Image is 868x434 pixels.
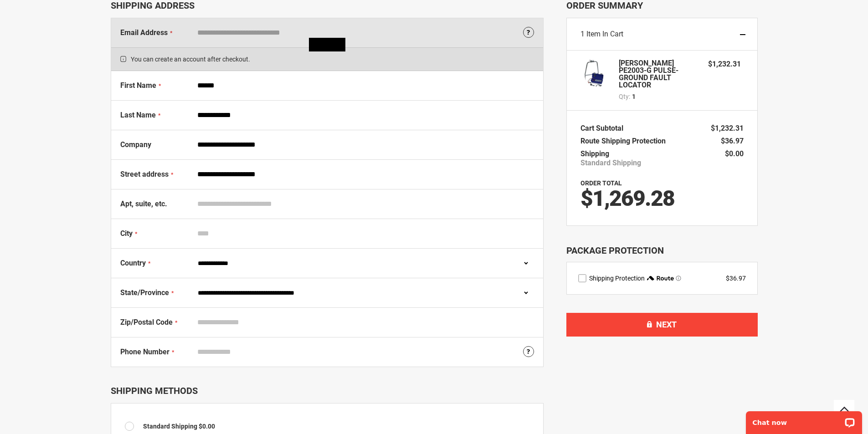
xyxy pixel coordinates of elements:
span: 1 [632,92,636,101]
img: Loading... [309,38,345,51]
th: Route Shipping Protection [580,135,670,148]
span: Shipping [580,149,609,158]
span: Shipping Protection [589,275,645,282]
span: Company [120,140,151,149]
span: Standard Shipping [580,158,641,168]
span: Next [656,320,677,329]
span: Country [120,259,146,267]
span: Standard Shipping [143,423,197,430]
div: Shipping Methods [111,385,544,396]
span: Apt, suite, etc. [120,199,167,208]
span: City [120,229,133,238]
th: Cart Subtotal [580,122,628,135]
span: First Name [120,81,156,90]
div: route shipping protection selector element [578,274,746,283]
span: Street address [120,170,169,179]
iframe: LiveChat chat widget [740,405,868,434]
span: Phone Number [120,347,169,356]
span: $0.00 [199,423,215,430]
strong: Order Total [580,179,622,187]
strong: [PERSON_NAME] PE2003-G PULSE-GROUND FAULT LOCATOR [619,60,699,89]
span: $1,232.31 [711,124,744,133]
span: State/Province [120,288,169,297]
div: Package Protection [566,244,758,257]
span: $0.00 [725,149,744,158]
span: $1,232.31 [708,60,741,68]
div: $36.97 [726,274,746,283]
span: $1,269.28 [580,185,674,211]
span: Qty [619,93,629,100]
span: Zip/Postal Code [120,318,173,327]
span: $36.97 [721,137,744,145]
span: Learn more [676,276,681,281]
button: Next [566,313,758,337]
span: 1 [580,30,585,38]
span: Item in Cart [586,30,623,38]
span: Last Name [120,111,156,119]
img: Greenlee PE2003-G PULSE-GROUND FAULT LOCATOR [580,60,608,87]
